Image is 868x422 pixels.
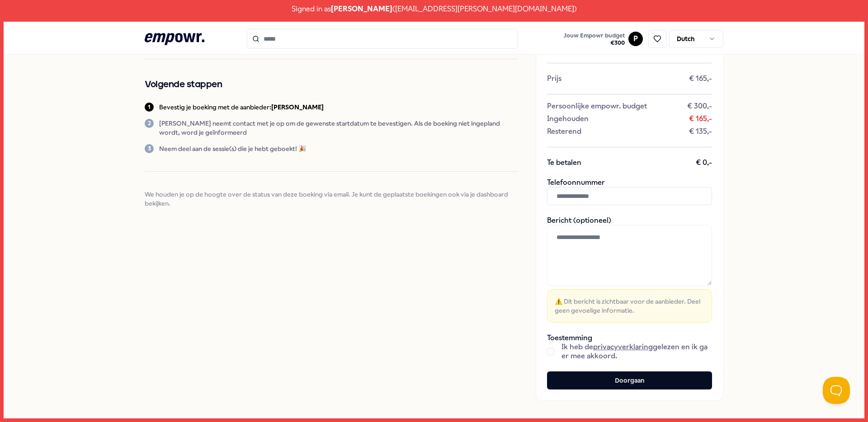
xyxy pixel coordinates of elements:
span: Persoonlijke empowr. budget [547,102,647,111]
span: Jouw Empowr budget [564,32,625,39]
span: € 165,- [689,114,712,123]
span: € 300 [564,39,625,47]
p: Neem deel aan de sessie(s) die je hebt geboekt! 🎉 [159,144,306,153]
span: We houden je op de hoogte over de status van deze boeking via email. Je kunt de geplaatste boekin... [145,190,518,208]
span: Ik heb de gelezen en ik ga er mee akkoord. [561,342,712,361]
iframe: Help Scout Beacon - Open [823,377,850,404]
span: ⚠️ Dit bericht is zichtbaar voor de aanbieder. Deel geen gevoelige informatie. [555,297,704,315]
div: 1 [145,103,154,112]
span: € 135,- [689,127,712,136]
h2: Volgende stappen [145,77,518,92]
span: [PERSON_NAME] [331,3,392,15]
input: Search for products, categories or subcategories [247,29,518,49]
div: Toestemming [547,333,712,361]
p: [PERSON_NAME] neemt contact met je op om de gewenste startdatum te bevestigen. Als de boeking nie... [159,119,518,137]
span: € 165,- [689,74,712,83]
div: 3 [145,144,154,153]
a: privacyverklaring [593,342,653,351]
span: € 300,- [687,102,712,111]
p: Bevestig je boeking met de aanbieder: [159,103,324,112]
a: Jouw Empowr budget€300 [560,29,628,48]
button: Doorgaan [547,371,712,389]
button: P [628,32,643,46]
div: 2 [145,119,154,128]
span: € 0,- [696,158,712,167]
button: Jouw Empowr budget€300 [562,30,627,48]
span: Te betalen [547,158,581,167]
span: Ingehouden [547,114,589,123]
span: Prijs [547,74,561,83]
b: [PERSON_NAME] [271,103,324,111]
span: Resterend [547,127,581,136]
div: Bericht (optioneel) [547,216,712,323]
div: Telefoonnummer [547,178,712,205]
